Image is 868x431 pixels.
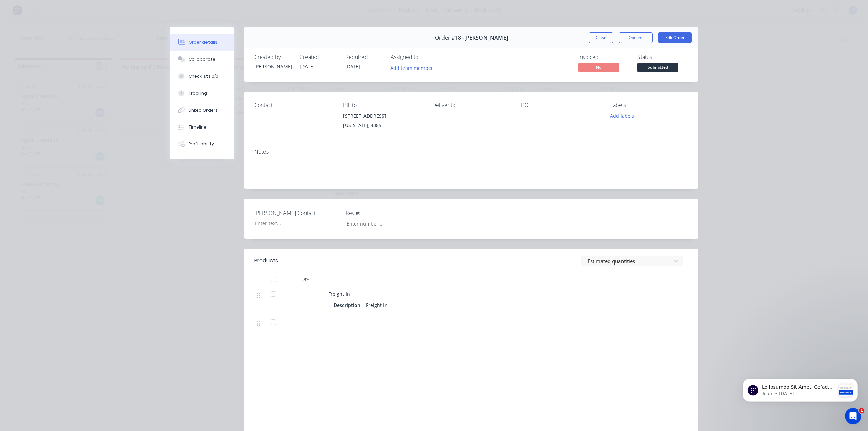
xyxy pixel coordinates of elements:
div: Order details [189,39,217,45]
div: Freight In [363,300,390,310]
div: [STREET_ADDRESS][US_STATE], 4385 [343,111,421,133]
span: 1 [859,408,864,413]
iframe: Intercom notifications message [732,365,868,413]
div: [US_STATE], 4385 [343,121,421,130]
button: Order details [170,34,234,51]
div: Tracking [189,90,207,96]
div: Checklists 0/0 [189,73,218,79]
div: Contact [254,102,332,109]
span: 1 [304,318,307,326]
span: 1 [304,290,307,297]
button: Profitability [170,136,234,153]
div: Description [334,300,363,310]
div: Linked Orders [189,107,218,113]
div: Collaborate [189,56,215,62]
span: [DATE] [345,63,360,70]
span: Lo Ipsumdo Sit Amet, Co’ad elitse doe temp incididu utlabor etdolorem al enim admi veniamqu nos e... [29,19,102,409]
button: Linked Orders [170,102,234,119]
span: Freight In [328,291,350,297]
div: Deliver to [432,102,510,109]
span: Order #18 - [435,35,464,41]
span: No [578,63,619,72]
button: Collaborate [170,51,234,68]
button: Add team member [387,63,437,72]
div: Qty [285,273,325,286]
span: [DATE] [300,63,315,70]
div: Products [254,257,278,265]
div: Assigned to [391,54,458,60]
button: Close [589,32,613,43]
button: Add labels [606,111,637,120]
div: [STREET_ADDRESS] [343,111,421,121]
button: Add team member [391,63,437,72]
button: Edit Order [658,32,692,43]
div: Created by [254,54,292,60]
div: Required [345,54,382,60]
div: Labels [610,102,688,109]
div: [PERSON_NAME] [254,63,292,70]
div: PO [521,102,599,109]
div: Status [637,54,688,60]
span: Submitted [637,63,678,72]
span: [PERSON_NAME] [464,35,508,41]
div: Invoiced [578,54,629,60]
button: Checklists 0/0 [170,68,234,85]
label: [PERSON_NAME] Contact [254,209,339,217]
button: Timeline [170,119,234,136]
button: Tracking [170,85,234,102]
div: Profitability [189,141,214,147]
label: Rev #: [346,209,430,217]
iframe: Intercom live chat [845,408,861,424]
div: Created [300,54,337,60]
div: Bill to [343,102,421,109]
p: Message from Team, sent 2w ago [29,25,103,32]
button: Submitted [637,63,678,73]
input: Enter number... [341,218,430,229]
div: Timeline [189,124,206,130]
button: Options [619,32,653,43]
div: Notes [254,149,688,155]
